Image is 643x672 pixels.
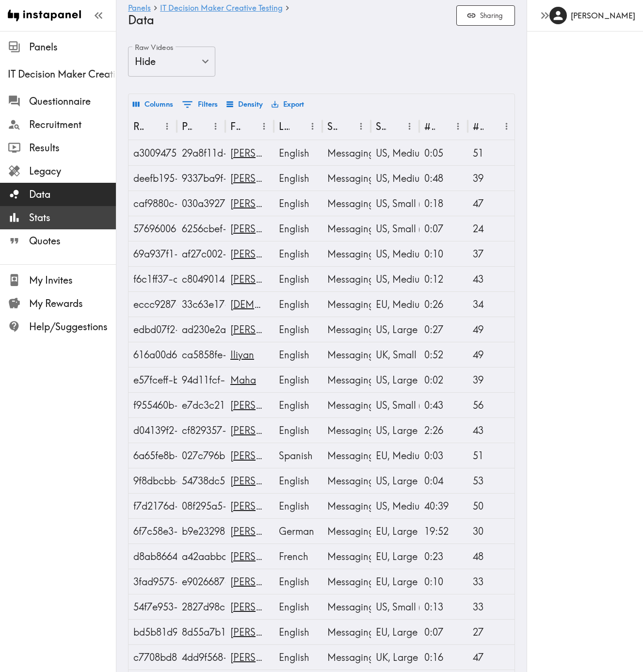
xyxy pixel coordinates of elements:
div: 34 [473,292,512,317]
div: Messaging B, Visual D [327,645,366,670]
div: US, Large (501+) [376,468,415,493]
button: Sort [484,119,499,134]
div: f6c1ff37-c53b-40d3-87ae-0b72f0b1eab5 [133,267,172,291]
div: Messaging A, Visual C [327,191,366,216]
a: Susanth [230,626,309,638]
div: 0:48 [424,166,463,191]
div: Messaging B, Visual D [327,393,366,417]
div: Messaging B, Visual D [327,166,366,191]
div: Messaging A, Visual C [327,519,366,544]
div: #1 There is a new instapanel! [424,120,435,132]
div: 37 [473,241,512,266]
div: Messaging A, Visual C [327,241,366,266]
div: Messaging A, Visual C [327,368,366,392]
div: 0:13 [424,594,463,619]
button: Menu [305,119,320,134]
div: Messaging B, Visual D [327,292,366,317]
a: Samer [230,424,309,436]
a: Andy [230,323,309,336]
button: Menu [257,119,272,134]
a: Vaibhav [230,298,339,310]
div: 27 [473,620,512,644]
div: Messaging A, Visual C [327,317,366,342]
div: English [279,241,318,266]
div: f955460b-ebf8-4dc1-846b-f041b0885882 [133,393,172,417]
div: f7d2176d-2b8c-4857-89e7-d3375df70df2 [133,494,172,518]
span: IT Decision Maker Creative Testing [8,67,116,81]
div: 48 [473,544,512,569]
button: Show filters [179,96,220,113]
button: Density [224,96,265,112]
div: 39 [473,368,512,392]
div: edbd07f2-dbb5-4849-8ab0-f83e3099870b [133,317,172,342]
button: Menu [402,119,417,134]
div: 0:52 [424,342,463,367]
div: 33c63e17-6e13-4a9f-a76e-bea78fc25938 [182,292,221,317]
div: 0:07 [424,216,463,241]
a: Andre [230,273,309,285]
a: Nick [230,601,309,613]
div: EU, Medium (101-500) [376,292,415,317]
div: Messaging B, Visual D [327,544,366,569]
div: eccc9287-eb8c-4f47-bd8a-a9c1834930de [133,292,172,317]
div: US, Large (501+) [376,418,415,443]
div: 0:12 [424,267,463,291]
div: e7dc3c21-5bf4-4741-8b28-f8a052ef5188 [182,393,221,417]
div: 69a937f1-4025-47d2-8330-fd1b8d243c30 [133,241,172,266]
div: 51 [473,141,512,165]
a: Eric [230,500,309,512]
span: Legacy [29,164,116,178]
div: 08f295a5-c918-4980-941e-766cbeee308d [182,494,221,518]
div: ca5858fe-523a-40c2-8ec6-3bafb1765ba2 [182,342,221,367]
div: English [279,620,318,644]
div: c7708bd8-7303-4a49-9812-1ce484e722f2 [133,645,172,670]
div: 51 [473,443,512,468]
button: Menu [450,119,466,134]
button: Menu [208,119,223,134]
div: 30 [473,519,512,544]
div: 39 [473,166,512,191]
div: 3fad9575-f6b1-4045-bec3-3617a321fcd6 [133,569,172,594]
a: Alberto [230,449,309,462]
div: a42aabbd-4750-4d8f-9e06-337c91c00f5e [182,544,221,569]
div: 54f7e953-1139-45e6-bce3-2839b1c03f57 [133,594,172,619]
div: #2 What is your age? [473,120,483,132]
div: 24 [473,216,512,241]
div: Response ID [133,120,144,132]
label: Raw Videos [135,42,174,53]
div: English [279,393,318,417]
div: 0:10 [424,569,463,594]
div: 4dd9f568-2238-41aa-bb32-f4320b53ef79 [182,645,221,670]
div: English [279,292,318,317]
div: d04139f2-4c2d-4382-9dac-d41783431a53 [133,418,172,443]
div: EU, Large (501+) [376,544,415,569]
div: Messaging A, Visual C [327,494,366,518]
div: 33 [473,594,512,619]
div: 2827d98c-e924-4dfb-8dfb-467c410c42b1 [182,594,221,619]
div: First Name [230,120,241,132]
div: English [279,141,318,165]
div: Messaging B, Visual D [327,468,366,493]
span: My Invites [29,273,116,287]
div: EU, Large (501+) [376,569,415,594]
div: 6f7c58e3-132e-4d47-a991-b9da5402b94c [133,519,172,544]
div: Messaging B, Visual D [327,267,366,291]
div: deefb195-44de-421f-88cd-4b7b380cf02d [133,166,172,191]
div: 0:10 [424,241,463,266]
div: b9e23298-b6f5-4593-92b5-b86d2c3a803f [182,519,221,544]
button: Menu [160,119,175,134]
div: English [279,468,318,493]
div: English [279,594,318,619]
div: US, Small (21-100) [376,393,415,417]
div: US, Small (21-100) [376,594,415,619]
div: 0:04 [424,468,463,493]
div: English [279,342,318,367]
div: Messaging B, Visual D [327,418,366,443]
button: Menu [354,119,369,134]
div: 47 [473,191,512,216]
div: 0:05 [424,141,463,165]
a: Isaac [230,248,309,260]
span: Stats [29,211,116,224]
div: English [279,645,318,670]
button: Sort [290,119,305,134]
